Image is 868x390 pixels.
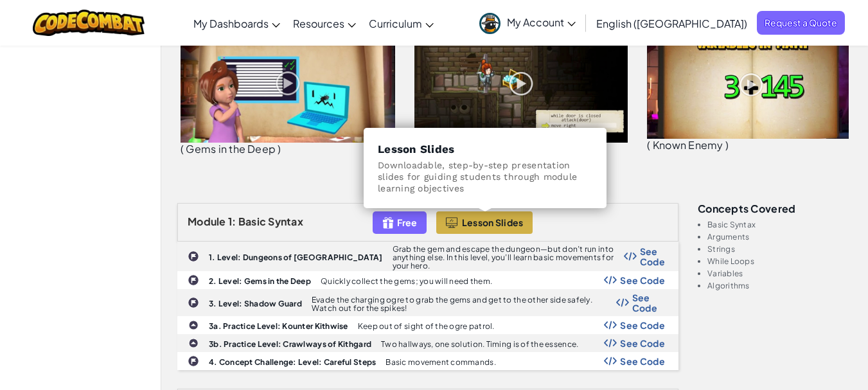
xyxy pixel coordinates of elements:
a: Request a Quote [757,11,845,35]
img: IconChallengeLevel.svg [188,251,199,262]
p: Quickly collect the gems; you will need them. [321,277,492,285]
span: ) [725,138,729,152]
img: IconChallengeLevel.svg [188,355,199,367]
span: Free [397,217,417,227]
li: Variables [707,269,852,278]
b: 4. Concept Challenge: Level: Careful Steps [209,357,376,367]
img: IconPracticeLevel.svg [188,338,199,348]
a: English ([GEOGRAPHIC_DATA]) [590,6,754,40]
a: Curriculum [362,6,440,40]
img: basic_syntax_unlocked.png [181,22,395,143]
p: Basic movement commands. [385,358,495,366]
p: Grab the gem and escape the dungeon—but don’t run into anything else. In this level, you’ll learn... [393,245,624,270]
span: See Code [620,338,665,348]
a: My Dashboards [187,6,287,40]
span: See Code [620,356,665,366]
b: 3. Level: Shadow Guard [209,299,302,308]
a: 3. Level: Shadow Guard Evade the charging ogre to grab the gems and get to the other side safely.... [177,289,678,316]
img: IconPracticeLevel.svg [188,320,199,330]
a: 4. Concept Challenge: Level: Careful Steps Basic movement commands. Show Code Logo See Code [177,352,678,370]
h3: Lesson Slides [378,142,592,156]
img: while_loops_unlocked.png [414,23,628,143]
img: CodeCombat logo [33,10,145,36]
img: IconChallengeLevel.svg [188,274,199,286]
b: 2. Level: Gems in the Deep [209,276,311,286]
img: Show Code Logo [616,298,629,307]
li: Strings [707,245,852,253]
span: See Code [620,320,665,330]
li: Basic Syntax [707,220,852,229]
li: Algorithms [707,281,852,290]
span: My Account [507,15,576,29]
b: 3b. Practice Level: Crawlways of Kithgard [209,339,371,349]
span: Gems in the Deep [186,142,276,155]
li: While Loops [707,257,852,265]
p: Downloadable, step-by-step presentation slides for guiding students through module learning objec... [378,159,592,194]
a: 2. Level: Gems in the Deep Quickly collect the gems; you will need them. Show Code Logo See Code [177,271,678,289]
p: Keep out of sight of the ogre patrol. [358,322,495,330]
li: Arguments [707,233,852,241]
span: 1: [228,215,236,228]
span: Lesson Slides [462,217,524,227]
button: Lesson Slides [436,211,533,234]
span: My Dashboards [193,17,269,30]
a: 1. Level: Dungeons of [GEOGRAPHIC_DATA] Grab the gem and escape the dungeon—but don’t run into an... [177,242,678,271]
p: Evade the charging ogre to grab the gems and get to the other side safely. Watch out for the spikes! [312,296,616,312]
a: 3b. Practice Level: Crawlways of Kithgard Two hallways, one solution. Timing is of the essence. S... [177,334,678,352]
span: See Code [632,292,665,313]
img: Show Code Logo [604,339,617,348]
span: ) [278,142,281,155]
span: Curriculum [369,17,422,30]
span: ( [181,142,184,155]
span: ( [647,138,650,152]
img: IconFreeLevelv2.svg [382,215,394,230]
a: Resources [287,6,362,40]
img: Show Code Logo [604,276,617,285]
span: Known Enemy [653,138,723,152]
b: 1. Level: Dungeons of [GEOGRAPHIC_DATA] [209,253,383,262]
img: variables_unlocked.png [647,26,849,139]
p: Two hallways, one solution. Timing is of the essence. [381,340,578,348]
img: Show Code Logo [624,252,637,261]
span: English ([GEOGRAPHIC_DATA]) [596,17,747,30]
img: Show Code Logo [604,357,617,366]
img: IconChallengeLevel.svg [188,297,199,308]
span: Module [188,215,226,228]
img: Show Code Logo [604,321,617,330]
img: avatar [479,13,500,34]
b: 3a. Practice Level: Kounter Kithwise [209,321,348,331]
span: See Code [640,246,665,267]
span: Resources [293,17,344,30]
span: Basic Syntax [238,215,303,228]
h3: Concepts covered [698,203,852,214]
a: 3a. Practice Level: Kounter Kithwise Keep out of sight of the ogre patrol. Show Code Logo See Code [177,316,678,334]
span: See Code [620,275,665,285]
a: My Account [473,3,582,43]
